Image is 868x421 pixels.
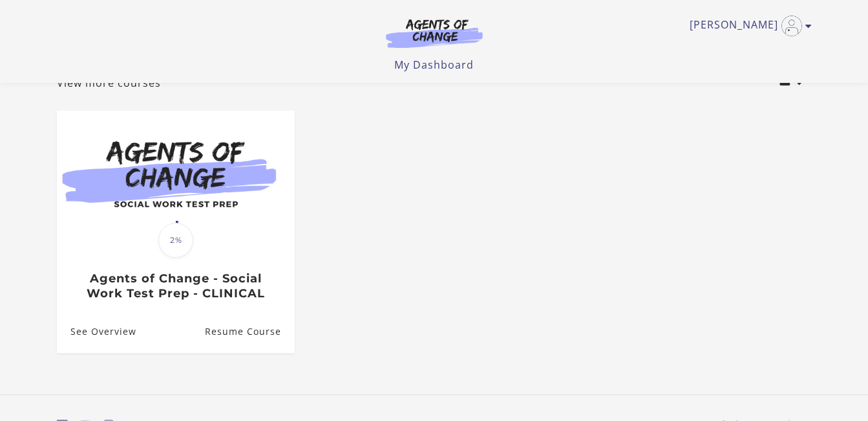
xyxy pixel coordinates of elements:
a: Agents of Change - Social Work Test Prep - CLINICAL: See Overview [57,311,136,353]
a: My Dashboard [394,58,474,72]
a: Agents of Change - Social Work Test Prep - CLINICAL: Resume Course [204,311,294,353]
img: Agents of Change Logo [372,18,496,48]
a: Toggle menu [690,16,805,36]
span: 2% [158,223,193,258]
h3: Agents of Change - Social Work Test Prep - CLINICAL [70,271,281,301]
